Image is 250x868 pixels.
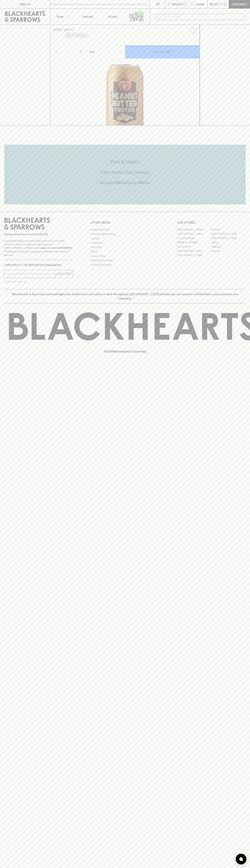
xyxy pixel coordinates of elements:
p: ADD TO CART [153,50,172,54]
p: 0 [224,3,226,5]
p: Sibling owned and run since [DATE] [4,233,73,236]
p: Login [195,2,204,6]
p: Checkout [231,2,247,6]
p: Subscribe to The Blackhearts Newsletter [4,263,73,267]
a: Prahran [211,249,246,253]
a: Fitzroy [211,240,246,245]
p: FIND US [19,2,31,6]
input: Try "Pinot noir" [163,14,243,20]
a: [GEOGRAPHIC_DATA] [177,253,211,258]
a: SHOP [64,28,72,31]
button: SUBSCRIBE [55,270,73,278]
h5: Across Melbourne Metro [4,180,246,186]
p: Stores [108,14,117,19]
a: Shipping Information [91,258,159,263]
img: bubble-icon [239,857,243,861]
a: [GEOGRAPHIC_DATA] [177,249,211,253]
h5: Click & Collect [4,159,246,165]
p: We will never spam you [4,280,73,283]
img: 70938.png [50,37,200,125]
a: [GEOGRAPHIC_DATA] [211,236,246,240]
button: Shop [50,9,75,24]
p: Tastings [82,14,93,19]
p: Shop [56,14,64,19]
a: [GEOGRAPHIC_DATA] [177,232,211,236]
a: Bottle Drop FAQ's [91,228,159,232]
div: Call to action block [4,145,246,204]
a: [GEOGRAPHIC_DATA] [211,232,246,236]
p: $0.00 [210,2,218,6]
strong: Liquor License #32064953 [39,246,72,249]
a: Gift Cards [91,245,159,249]
a: Brunswick West [177,236,211,240]
a: [PERSON_NAME] [177,240,211,245]
button: ADD TO CART [125,45,200,59]
button: Add to wishlist [65,33,88,38]
a: Terms & Conditions [91,263,159,267]
a: Stores [100,9,125,24]
p: Blackhearts & Sparrows acknowledges the traditional Custodians of land throughout [GEOGRAPHIC_DAT... [7,292,243,301]
a: Tastings [75,9,100,24]
a: Braddon [211,228,246,232]
p: Can [89,50,95,54]
button: Add to wishlist [188,26,198,35]
div: Can [88,48,125,55]
a: Contact Us [91,241,159,245]
a: HOME [53,28,61,31]
p: OTHER AREAS [91,220,159,225]
h5: Uber Same-Day Delivery [4,169,246,175]
p: Wishlist [172,2,185,6]
p: It is against the law to sell or supply alcohol to, or to obtain alcohol on behalf of a person un... [4,239,73,257]
a: Geelong [211,245,246,249]
p: SUBSCRIBE [56,272,71,276]
p: OUR STORES [177,220,246,225]
a: [GEOGRAPHIC_DATA] [177,228,211,232]
a: Privacy Policy [91,254,159,258]
a: Business & Bulk Gifting [91,232,159,236]
a: FAQ's [91,250,159,254]
a: Fitzroy North [177,245,211,249]
a: Careers [91,236,159,241]
input: e.g. jane@blackheartsandsparrows.com.au [7,271,55,277]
